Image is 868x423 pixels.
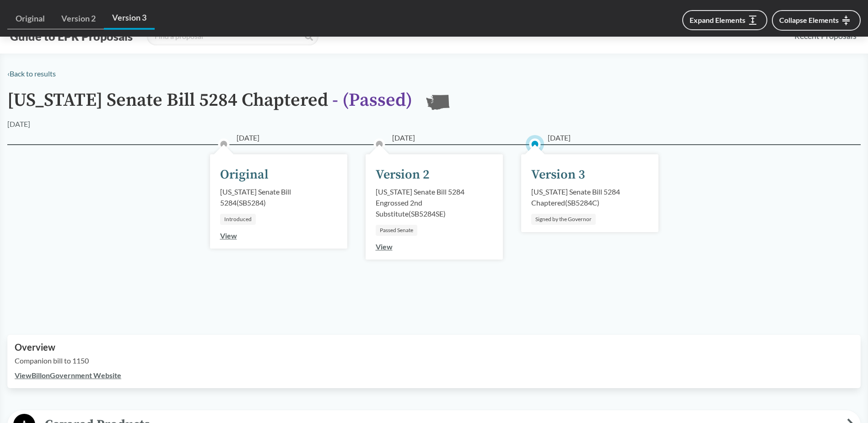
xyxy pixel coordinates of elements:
div: [DATE] [7,119,30,130]
a: ‹Back to results [7,69,56,78]
h2: Overview [15,342,853,352]
button: Expand Elements [682,10,767,30]
a: Original [7,8,53,29]
div: [US_STATE] Senate Bill 5284 Engrossed 2nd Substitute ( SB5284SE ) [376,186,493,219]
h1: [US_STATE] Senate Bill 5284 Chaptered [7,90,412,119]
div: Original [220,165,269,184]
a: Version 2 [53,8,104,29]
div: [US_STATE] Senate Bill 5284 ( SB5284 ) [220,186,337,208]
button: Collapse Elements [772,10,861,31]
p: Companion bill to 1150 [15,355,853,366]
span: [DATE] [392,132,415,143]
div: Introduced [220,214,256,225]
span: - ( Passed ) [332,89,412,112]
div: Passed Senate [376,225,417,236]
div: Signed by the Governor [531,214,596,225]
span: [DATE] [237,132,259,143]
a: View [220,231,237,240]
span: [DATE] [548,132,571,143]
div: [US_STATE] Senate Bill 5284 Chaptered ( SB5284C ) [531,186,648,208]
div: Version 3 [531,165,585,184]
a: View [376,242,393,251]
a: Version 3 [104,7,155,30]
a: ViewBillonGovernment Website [15,371,121,380]
div: Version 2 [376,165,430,184]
